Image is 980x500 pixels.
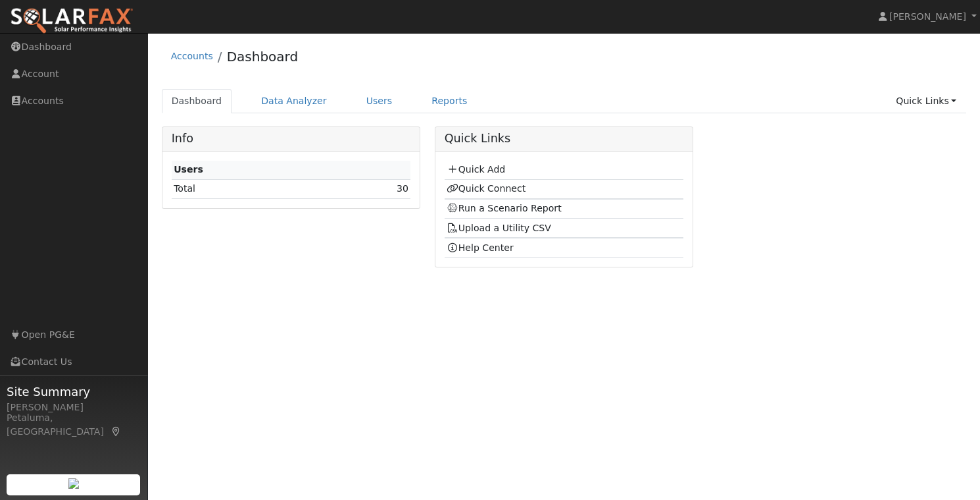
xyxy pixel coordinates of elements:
span: Site Summary [7,383,141,401]
a: Map [110,426,122,437]
span: [PERSON_NAME] [889,11,966,22]
a: Data Analyzer [251,89,337,113]
a: Reports [422,89,477,113]
a: Dashboard [227,49,299,65]
a: Users [356,89,403,113]
a: Dashboard [162,89,232,113]
a: Accounts [171,51,213,61]
div: [PERSON_NAME] [7,401,141,414]
a: Quick Links [886,89,966,113]
div: Petaluma, [GEOGRAPHIC_DATA] [7,411,141,439]
img: SolarFax [10,7,134,35]
img: retrieve [68,478,79,489]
